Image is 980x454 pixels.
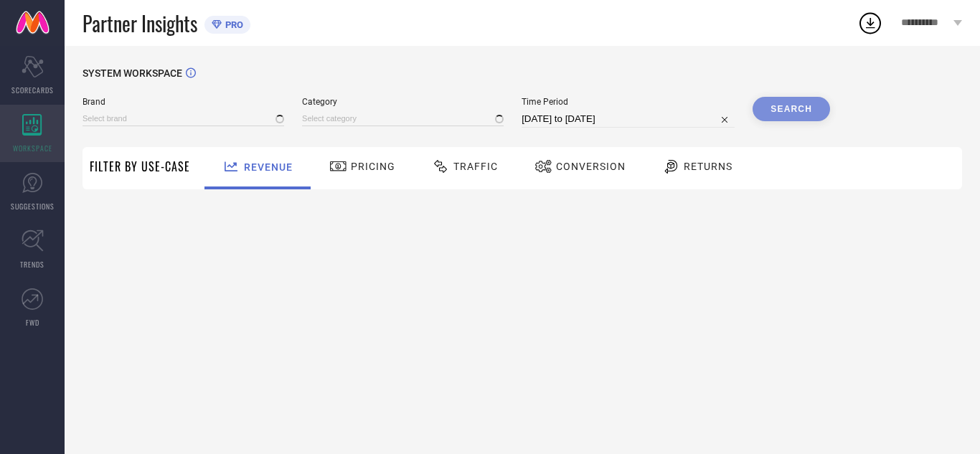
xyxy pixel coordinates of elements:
span: FWD [26,317,39,328]
span: Brand [83,97,284,107]
div: Open download list [857,10,883,36]
span: TRENDS [20,259,44,270]
span: Traffic [453,161,498,172]
span: SUGGESTIONS [11,201,55,212]
span: Pricing [351,161,395,172]
input: Select time period [522,110,735,128]
span: WORKSPACE [13,143,52,153]
span: Filter By Use-Case [90,158,190,175]
span: Returns [684,161,732,172]
span: Conversion [556,161,626,172]
input: Select category [302,111,504,126]
span: Time Period [522,97,735,107]
span: SCORECARDS [11,85,54,95]
span: Partner Insights [83,9,197,38]
span: PRO [222,19,243,30]
span: Category [302,97,504,107]
span: Revenue [244,161,293,173]
span: SYSTEM WORKSPACE [83,67,182,79]
input: Select brand [83,111,284,126]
